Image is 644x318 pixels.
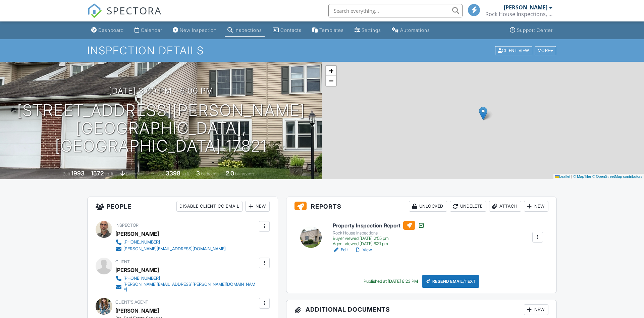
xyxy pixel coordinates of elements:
div: Undelete [450,201,486,212]
a: Client View [494,48,534,53]
div: [PHONE_NUMBER] [123,276,160,281]
div: New [524,304,548,315]
div: 3398 [166,170,180,177]
span: sq.ft. [181,171,190,176]
span: Client's Agent [115,300,148,305]
span: bathrooms [235,171,254,176]
input: Search everything... [328,4,463,17]
div: Contacts [280,27,302,33]
img: The Best Home Inspection Software - Spectora [87,3,102,18]
a: © MapTiler [573,174,591,178]
div: Support Center [517,27,553,33]
div: New [245,201,270,212]
div: Unlocked [409,201,447,212]
div: Agent viewed [DATE] 6:31 pm [333,241,425,247]
h1: [STREET_ADDRESS][PERSON_NAME] [GEOGRAPHIC_DATA], [GEOGRAPHIC_DATA] 17821 [11,102,311,155]
div: 2.0 [226,170,234,177]
a: Zoom in [326,66,336,76]
span: + [329,66,333,75]
div: Buyer viewed [DATE] 2:55 pm [333,236,425,241]
div: Resend Email/Text [422,275,480,288]
div: Inspections [234,27,262,33]
a: [PERSON_NAME] [115,306,159,316]
div: [PHONE_NUMBER] [123,240,160,245]
a: Automations (Basic) [389,24,433,37]
a: Calendar [132,24,165,37]
div: 3 [196,170,200,177]
a: View [355,247,372,253]
div: New Inspection [180,27,217,33]
div: [PERSON_NAME][EMAIL_ADDRESS][DOMAIN_NAME] [123,246,226,252]
a: Property Inspection Report Rock House Inspections Buyer viewed [DATE] 2:55 pm Agent viewed [DATE]... [333,221,425,247]
div: [PERSON_NAME][EMAIL_ADDRESS][PERSON_NAME][DOMAIN_NAME] [123,282,257,293]
a: Contacts [270,24,304,37]
a: [PERSON_NAME][EMAIL_ADDRESS][PERSON_NAME][DOMAIN_NAME] [115,282,257,293]
a: Leaflet [555,174,570,178]
span: Inspector [115,223,139,228]
a: Settings [352,24,384,37]
a: Dashboard [89,24,126,37]
span: | [571,174,572,178]
div: Templates [319,27,344,33]
span: Lot Size [151,171,165,176]
div: Dashboard [98,27,124,33]
a: Zoom out [326,76,336,86]
h3: People [88,197,278,216]
div: New [524,201,548,212]
div: 1572 [91,170,104,177]
h6: Property Inspection Report [333,221,425,230]
a: [PHONE_NUMBER] [115,275,257,282]
div: [PERSON_NAME] [504,4,547,11]
div: Client View [495,46,532,55]
a: SPECTORA [87,9,162,23]
span: SPECTORA [107,3,162,17]
a: Support Center [507,24,555,37]
div: More [535,46,556,55]
img: Marker [479,107,487,120]
a: © OpenStreetMap contributors [592,174,642,178]
a: New Inspection [170,24,219,37]
div: 1993 [71,170,85,177]
a: Templates [310,24,346,37]
a: Inspections [225,24,265,37]
div: [PERSON_NAME] [115,229,159,239]
div: Rock House Inspections [333,230,425,236]
span: sq. ft. [105,171,114,176]
div: Calendar [141,27,162,33]
div: Attach [489,201,521,212]
a: [PHONE_NUMBER] [115,239,226,246]
span: bedrooms [201,171,219,176]
span: basement [126,171,144,176]
div: Settings [362,27,381,33]
span: Built [63,171,70,176]
div: Disable Client CC Email [176,201,243,212]
span: − [329,76,333,85]
div: [PERSON_NAME] [115,265,159,275]
a: Edit [333,247,348,253]
div: Automations [400,27,430,33]
div: Rock House Inspections, LLC. [485,11,552,17]
a: [PERSON_NAME][EMAIL_ADDRESS][DOMAIN_NAME] [115,246,226,252]
div: Published at [DATE] 6:23 PM [364,279,418,284]
h1: Inspection Details [87,45,557,56]
h3: Reports [286,197,556,216]
h3: [DATE] 3:00 pm - 6:00 pm [109,86,213,95]
span: Client [115,259,130,264]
